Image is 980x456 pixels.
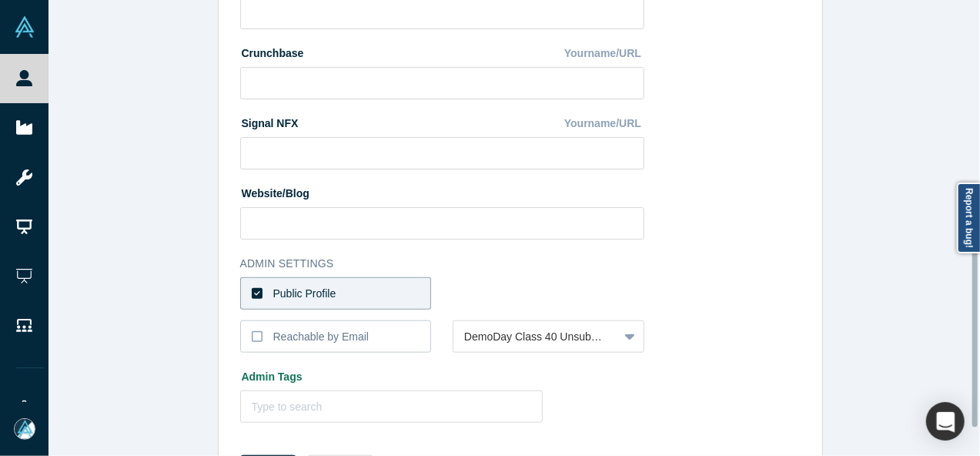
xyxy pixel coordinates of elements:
[564,40,644,67] div: Yourname/URL
[957,183,980,253] a: Report a bug!
[240,364,644,385] label: Admin Tags
[14,418,35,440] img: Mia Scott's Account
[14,16,35,38] img: Alchemist Vault Logo
[564,110,644,137] div: Yourname/URL
[240,180,309,202] label: Website/Blog
[240,256,644,272] h3: Admin Settings
[273,329,370,345] div: Reachable by Email
[273,286,336,302] div: Public Profile
[240,110,299,132] label: Signal NFX
[240,40,304,62] label: Crunchbase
